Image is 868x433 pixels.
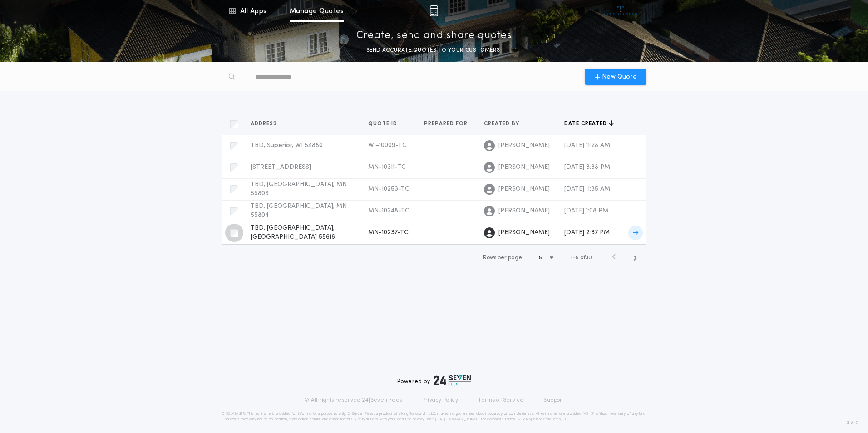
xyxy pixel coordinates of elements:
[564,164,610,171] span: [DATE] 3:38 PM
[368,119,404,128] button: Quote ID
[356,29,512,43] p: Create, send and share quotes
[539,251,557,265] button: 5
[251,164,311,171] span: [STREET_ADDRESS]
[251,203,347,219] span: TBD, [GEOGRAPHIC_DATA], MN 55804
[368,142,407,149] span: WI-10009-TC
[543,397,564,404] a: Support
[498,228,550,237] span: [PERSON_NAME]
[368,186,409,192] span: MN-10253-TC
[368,120,399,128] span: Quote ID
[484,119,526,128] button: Created by
[422,397,459,404] a: Privacy Policy
[424,120,469,128] span: Prepared for
[576,255,579,261] span: 5
[564,207,608,214] span: [DATE] 1:08 PM
[435,418,480,421] a: [URL][DOMAIN_NAME]
[251,119,284,128] button: Address
[498,207,550,216] span: [PERSON_NAME]
[366,46,502,55] p: SEND ACCURATE QUOTES TO YOUR CUSTOMERS.
[429,5,438,16] img: img
[434,375,471,386] img: logo
[251,142,323,149] span: TBD, Superior, WI 54880
[251,120,279,128] span: Address
[484,120,521,128] span: Created by
[564,229,610,236] span: [DATE] 2:37 PM
[580,254,592,262] span: of 30
[847,419,859,427] span: 3.8.0
[304,397,402,404] p: © All rights reserved. 24|Seven Fees
[498,163,550,172] span: [PERSON_NAME]
[397,375,471,386] div: Powered by
[602,72,637,82] span: New Quote
[564,119,614,128] button: Date created
[498,141,550,150] span: [PERSON_NAME]
[585,69,646,85] button: New Quote
[251,225,335,241] span: TBD, [GEOGRAPHIC_DATA], [GEOGRAPHIC_DATA] 55616
[564,142,610,149] span: [DATE] 11:28 AM
[564,120,609,128] span: Date created
[564,186,610,192] span: [DATE] 11:35 AM
[498,185,550,194] span: [PERSON_NAME]
[604,6,638,15] img: vs-icon
[222,411,646,422] p: DISCLAIMER: This estimate is provided for informational purposes only. 24|Seven Fees, a product o...
[478,397,523,404] a: Terms of Service
[539,253,542,262] h1: 5
[368,207,409,214] span: MN-10248-TC
[368,229,409,236] span: MN-10237-TC
[483,255,523,261] span: Rows per page:
[251,181,347,197] span: TBD, [GEOGRAPHIC_DATA], MN 55806
[368,164,406,171] span: MN-10311-TC
[571,255,572,261] span: 1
